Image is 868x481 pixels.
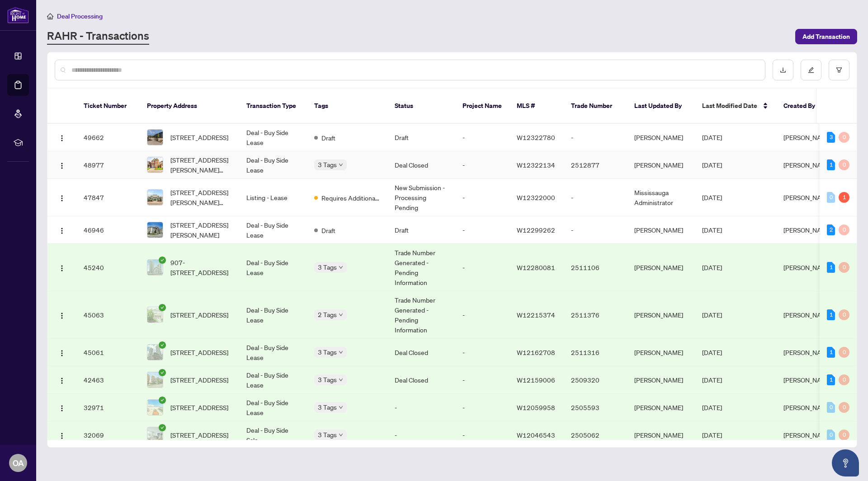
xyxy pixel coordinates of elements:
span: [PERSON_NAME] [783,133,832,141]
td: Draft [387,216,455,244]
span: check-circle [159,369,166,376]
span: Deal Processing [57,12,103,20]
th: Last Updated By [627,89,695,124]
span: [STREET_ADDRESS] [170,310,228,320]
td: 45061 [76,339,140,366]
td: [PERSON_NAME] [627,339,695,366]
button: Logo [55,345,69,360]
span: [PERSON_NAME] [783,431,832,439]
div: 1 [827,374,835,385]
img: Logo [58,377,66,384]
div: 0 [839,262,849,273]
td: - [455,124,509,151]
div: 1 [827,262,835,273]
span: [DATE] [702,161,722,169]
td: 2509320 [564,366,627,394]
span: W12159006 [517,376,555,384]
span: down [339,265,343,270]
div: 3 [827,132,835,143]
th: Ticket Number [76,89,140,124]
span: Draft [321,225,335,235]
td: Deal - Buy Side Lease [239,244,307,291]
img: thumbnail-img [147,400,163,415]
span: W12322134 [517,161,555,169]
td: - [564,179,627,216]
span: W12299262 [517,226,555,234]
span: 3 Tags [318,347,337,357]
span: W12059958 [517,403,555,411]
td: New Submission - Processing Pending [387,179,455,216]
span: check-circle [159,397,166,404]
div: 1 [827,309,835,320]
td: 42463 [76,366,140,394]
button: Add Transaction [795,29,857,44]
span: down [339,405,343,410]
span: [STREET_ADDRESS] [170,375,228,385]
span: [DATE] [702,376,722,384]
button: edit [801,60,821,80]
div: 1 [827,159,835,170]
span: down [339,378,343,382]
img: thumbnail-img [147,260,163,275]
span: check-circle [159,341,166,349]
span: check-circle [159,257,166,264]
td: [PERSON_NAME] [627,421,695,449]
img: thumbnail-img [147,222,163,238]
td: Deal - Buy Side Lease [239,339,307,366]
div: 0 [827,192,835,203]
img: Logo [58,432,66,439]
td: Trade Number Generated - Pending Information [387,244,455,291]
img: Logo [58,350,66,357]
td: Deal - Buy Side Lease [239,151,307,179]
th: Created By [776,89,830,124]
td: 45063 [76,291,140,339]
td: Mississauga Administrator [627,179,695,216]
th: Project Name [455,89,509,124]
td: - [455,421,509,449]
td: Deal - Buy Side Lease [239,291,307,339]
div: 2 [827,224,835,235]
td: 46946 [76,216,140,244]
td: Deal Closed [387,339,455,366]
td: - [387,394,455,421]
img: Logo [58,265,66,272]
td: - [455,339,509,366]
img: thumbnail-img [147,130,163,145]
span: down [339,350,343,355]
span: [STREET_ADDRESS] [170,402,228,412]
img: logo [7,7,29,23]
td: [PERSON_NAME] [627,124,695,151]
td: - [455,151,509,179]
span: 3 Tags [318,262,337,272]
button: filter [829,60,849,80]
button: download [773,60,793,80]
img: thumbnail-img [147,157,163,173]
div: 0 [827,402,835,413]
td: 49662 [76,124,140,151]
div: 0 [827,430,835,440]
th: Trade Number [564,89,627,124]
td: 48977 [76,151,140,179]
span: [PERSON_NAME] [783,348,832,356]
div: 0 [839,159,849,170]
span: W12215374 [517,311,555,319]
span: [STREET_ADDRESS][PERSON_NAME][PERSON_NAME] [170,187,232,207]
td: Deal - Buy Side Lease [239,216,307,244]
td: 45240 [76,244,140,291]
td: - [455,394,509,421]
span: 3 Tags [318,402,337,412]
th: Property Address [140,89,239,124]
span: filter [836,67,842,73]
span: [DATE] [702,133,722,141]
th: Tags [307,89,387,124]
span: [DATE] [702,226,722,234]
td: Trade Number Generated - Pending Information [387,291,455,339]
td: - [455,291,509,339]
img: Logo [58,135,66,142]
td: 2512877 [564,151,627,179]
span: [PERSON_NAME] [783,263,832,271]
button: Logo [55,223,69,237]
img: thumbnail-img [147,372,163,388]
th: Transaction Type [239,89,307,124]
span: [STREET_ADDRESS] [170,430,228,440]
